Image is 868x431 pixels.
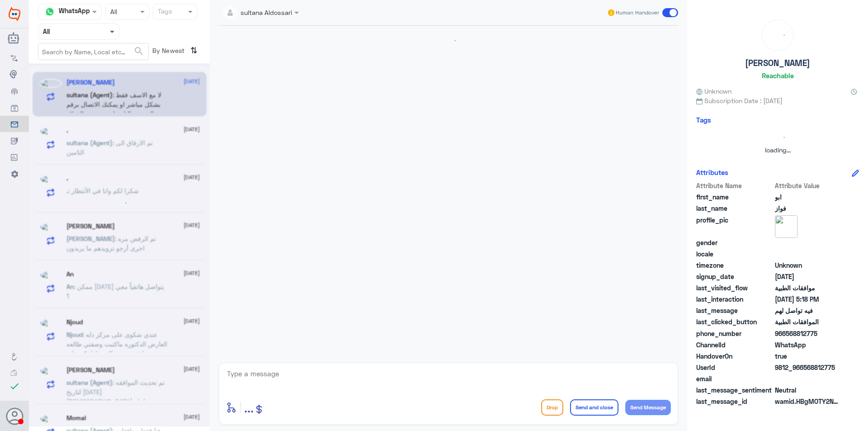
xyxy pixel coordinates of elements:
span: search [133,46,144,57]
button: Drop [541,399,563,416]
input: Search by Name, Local etc… [38,43,148,60]
span: signup_date [696,272,773,281]
span: فواز [775,204,840,213]
span: فيه تواصل لهم [775,306,840,315]
span: Unknown [775,260,840,270]
span: phone_number [696,329,773,338]
span: first_name [696,192,773,202]
div: loading... [112,195,127,211]
img: whatsapp.png [43,5,57,19]
span: last_name [696,204,773,213]
span: true [775,351,840,361]
span: null [775,249,840,259]
span: gender [696,238,773,247]
span: 966568812775 [775,329,840,338]
span: 2025-10-07T14:09:16.888Z [775,272,840,281]
span: null [775,238,840,247]
span: email [696,374,773,384]
i: check [9,381,20,392]
span: last_interaction [696,294,773,304]
span: ابو [775,192,840,202]
span: 0 [775,385,840,395]
span: profile_pic [696,215,773,236]
img: picture [775,215,797,238]
span: last_message_id [696,397,773,406]
span: الموافقات الطبية [775,317,840,327]
h5: [PERSON_NAME] [745,58,810,68]
span: null [775,374,840,384]
i: ⇅ [190,43,198,58]
span: last_clicked_button [696,317,773,327]
span: موافقات الطبية [775,283,840,293]
span: last_visited_flow [696,283,773,293]
button: Send Message [625,400,671,415]
h6: Tags [696,116,711,124]
span: timezone [696,260,773,270]
div: Tags [156,6,172,18]
span: 2025-10-07T14:18:29.241Z [775,294,840,304]
img: Widebot Logo [9,7,20,21]
span: Attribute Value [775,181,840,190]
span: UserId [696,363,773,372]
h6: Reachable [762,71,794,80]
button: ... [244,397,254,417]
div: loading... [764,22,791,48]
button: search [133,44,144,59]
button: Send and close [570,399,618,416]
span: ... [244,399,254,415]
span: 9812_966568812775 [775,363,840,372]
span: Attribute Name [696,181,773,190]
span: last_message_sentiment [696,385,773,395]
span: Unknown [696,86,731,96]
span: Human Handover [616,9,659,17]
span: last_message [696,306,773,315]
span: 2 [775,340,840,350]
button: Avatar [6,407,23,425]
span: loading... [765,146,791,154]
span: By Newest [149,43,187,61]
div: loading... [221,33,676,48]
div: loading... [698,129,857,145]
h6: Attributes [696,168,728,176]
span: locale [696,249,773,259]
span: Subscription Date : [DATE] [696,96,859,105]
span: ChannelId [696,340,773,350]
span: HandoverOn [696,351,773,361]
span: wamid.HBgMOTY2NTY4ODEyNzc1FQIAEhgUM0E1NkFBNkJFN0RCOTEyRjBDOTIA [775,397,840,406]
